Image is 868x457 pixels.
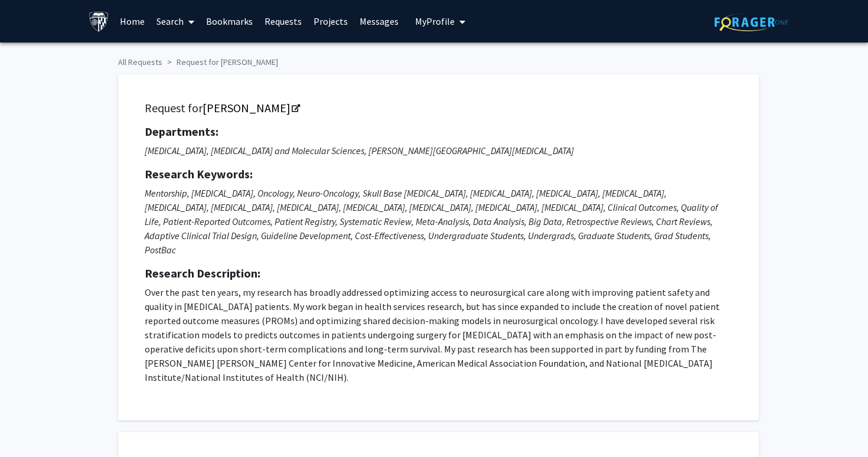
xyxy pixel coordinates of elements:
a: Bookmarks [200,1,259,42]
a: Opens in a new tab [203,100,299,115]
strong: Research Description: [145,266,260,280]
h5: Request for [145,101,732,115]
a: Home [114,1,151,42]
a: Search [151,1,200,42]
a: All Requests [118,57,162,67]
ol: breadcrumb [118,51,750,68]
a: Projects [308,1,354,42]
img: Johns Hopkins University Logo [89,11,109,32]
a: Requests [259,1,308,42]
p: Over the past ten years, my research has broadly addressed optimizing access to neurosurgical car... [145,285,732,384]
i: Mentorship, [MEDICAL_DATA], Oncology, Neuro-Oncology, Skull Base [MEDICAL_DATA], [MEDICAL_DATA], ... [145,187,718,256]
a: Messages [354,1,404,42]
li: Request for [PERSON_NAME] [162,56,278,68]
img: ForagerOne Logo [714,13,788,31]
iframe: Chat [9,404,50,448]
i: [MEDICAL_DATA], [MEDICAL_DATA] and Molecular Sciences, [PERSON_NAME][GEOGRAPHIC_DATA][MEDICAL_DATA] [145,145,574,156]
strong: Departments: [145,124,218,139]
strong: Research Keywords: [145,167,253,181]
span: My Profile [415,15,455,27]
